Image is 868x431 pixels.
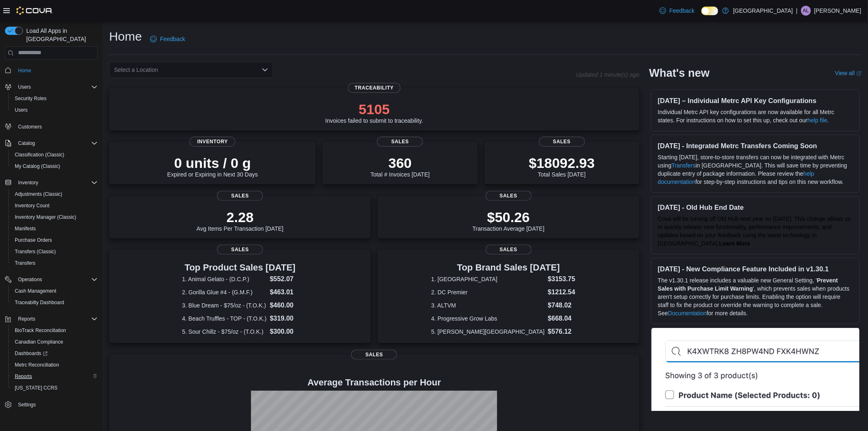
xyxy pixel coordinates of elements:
[18,67,31,74] span: Home
[370,155,429,171] p: 360
[11,235,55,245] a: Purchase Orders
[11,212,80,222] a: Inventory Manager (Classic)
[15,237,52,243] span: Purchase Orders
[8,359,101,371] button: Metrc Reconciliation
[182,288,267,296] dt: 2. Gorilla Glue #4 - (G.M.F.)
[431,288,544,296] dt: 2. DC Premier
[431,328,544,336] dt: 5. [PERSON_NAME][GEOGRAPHIC_DATA]
[182,263,298,273] h3: Top Product Sales [DATE]
[18,124,42,130] span: Customers
[473,209,545,232] div: Transaction Average [DATE]
[167,155,258,171] p: 0 units / 0 g
[11,212,98,222] span: Inventory Manager (Classic)
[15,373,32,380] span: Reports
[160,35,185,43] span: Feedback
[15,178,98,188] span: Inventory
[658,215,851,247] span: Cova will be turning off Old Hub next year on [DATE]. This change allows us to quickly release ne...
[377,137,423,147] span: Sales
[18,316,35,322] span: Reports
[548,287,586,297] dd: $1212.54
[8,382,101,394] button: [US_STATE] CCRS
[15,248,56,255] span: Transfers (Classic)
[548,274,586,284] dd: $3153.75
[8,371,101,382] button: Reports
[548,300,586,310] dd: $748.02
[11,383,98,393] span: Washington CCRS
[15,350,48,357] span: Dashboards
[15,178,41,188] button: Inventory
[325,101,423,124] div: Invoices failed to submit to traceability.
[11,258,98,268] span: Transfers
[15,151,64,158] span: Classification (Classic)
[11,189,66,199] a: Adjustments (Classic)
[801,6,811,16] div: Angel Little
[217,245,263,254] span: Sales
[15,275,46,284] button: Operations
[11,150,98,160] span: Classification (Classic)
[11,189,98,199] span: Adjustments (Classic)
[11,247,98,257] span: Transfers (Classic)
[23,27,98,43] span: Load All Apps in [GEOGRAPHIC_DATA]
[8,223,101,234] button: Manifests
[15,191,62,197] span: Adjustments (Classic)
[2,399,101,410] button: Settings
[649,66,710,80] h2: What's new
[15,299,64,306] span: Traceabilty Dashboard
[11,371,35,381] a: Reports
[8,93,101,104] button: Security Roles
[15,327,66,334] span: BioTrack Reconciliation
[11,258,39,268] a: Transfers
[11,348,98,358] span: Dashboards
[182,275,267,283] dt: 1. Animal Gelato - (D.C.P.)
[548,327,586,337] dd: $576.12
[11,337,98,347] span: Canadian Compliance
[147,31,188,47] a: Feedback
[196,209,283,232] div: Avg Items Per Transaction [DATE]
[548,314,586,323] dd: $668.04
[15,314,98,324] span: Reports
[733,6,793,16] p: [GEOGRAPHIC_DATA]
[529,155,595,171] p: $18092.93
[11,326,98,335] span: BioTrack Reconciliation
[11,360,62,370] a: Metrc Reconciliation
[814,6,861,16] p: [PERSON_NAME]
[11,286,98,296] span: Cash Management
[15,95,46,102] span: Security Roles
[15,138,98,148] span: Catalog
[15,82,98,92] span: Users
[270,327,298,337] dd: $300.00
[15,362,59,368] span: Metrc Reconciliation
[11,224,98,234] span: Manifests
[11,326,69,335] a: BioTrack Reconciliation
[8,104,101,116] button: Users
[15,65,98,76] span: Home
[325,101,423,117] p: 5105
[217,191,263,201] span: Sales
[116,378,633,387] h4: Average Transactions per Hour
[351,350,397,360] span: Sales
[262,66,268,73] button: Open list of options
[669,7,694,15] span: Feedback
[576,71,640,78] p: Updated 1 minute(s) ago
[15,122,45,132] a: Customers
[15,163,60,170] span: My Catalog (Classic)
[656,2,698,19] a: Feedback
[658,265,853,273] h3: [DATE] - New Compliance Feature Included in v1.30.1
[270,287,298,297] dd: $463.01
[182,328,267,336] dt: 5. Sour Chillz - $75/oz - (T.O.K.)
[473,209,545,225] p: $50.26
[8,246,101,257] button: Transfers (Classic)
[270,300,298,310] dd: $460.00
[11,161,98,171] span: My Catalog (Classic)
[11,348,51,358] a: Dashboards
[11,94,50,103] a: Security Roles
[2,64,101,76] button: Home
[8,160,101,172] button: My Catalog (Classic)
[8,149,101,160] button: Classification (Classic)
[719,240,750,247] a: Learn More
[11,161,64,171] a: My Catalog (Classic)
[857,71,861,76] svg: External link
[348,83,400,93] span: Traceability
[2,81,101,93] button: Users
